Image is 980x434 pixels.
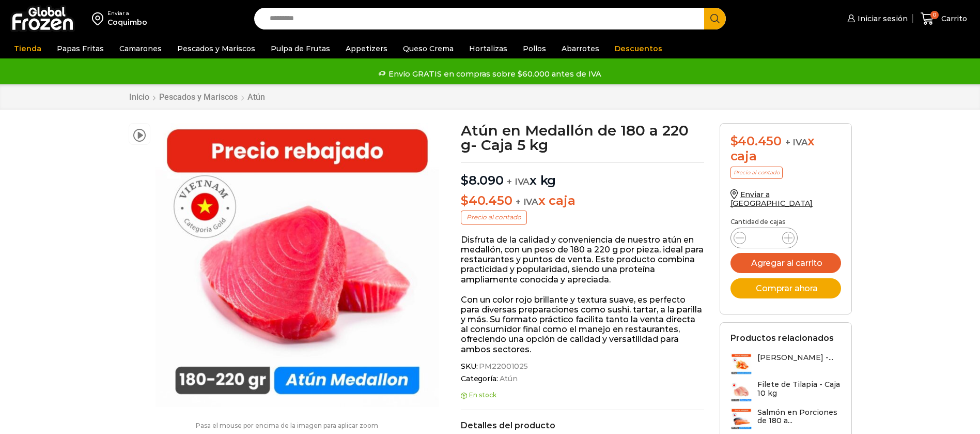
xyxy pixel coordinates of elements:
button: Agregar al carrito [730,253,841,273]
a: Pulpa de Frutas [266,39,335,58]
a: Appetizers [340,39,393,58]
h2: Detalles del producto [461,421,704,430]
div: Enviar a [107,10,147,17]
p: Con un color rojo brillante y textura suave, es perfecto para diversas preparaciones como sushi, ... [461,295,704,354]
a: Hortalizas [464,39,512,58]
div: x caja [730,134,841,164]
button: Search button [704,8,726,29]
a: Atún [247,92,266,102]
a: Tienda [9,39,46,58]
p: x kg [461,162,704,188]
bdi: 40.450 [461,193,512,208]
bdi: 8.090 [461,173,504,188]
a: Salmón en Porciones de 180 a... [730,408,841,430]
p: x caja [461,193,704,208]
p: Precio al contado [730,167,783,179]
p: Precio al contado [461,211,527,224]
input: Product quantity [754,231,774,245]
span: Carrito [939,13,967,24]
p: Disfruta de la calidad y conveniencia de nuestro atún en medallón, con un peso de 180 a 220 g por... [461,235,704,285]
span: + IVA [785,137,808,147]
a: Pescados y Mariscos [159,92,238,102]
button: Comprar ahora [730,278,841,298]
nav: Breadcrumb [129,92,266,102]
a: Inicio [129,92,150,102]
a: Camarones [114,39,167,58]
a: Iniciar sesión [845,8,908,29]
a: [PERSON_NAME] -... [730,353,833,375]
span: $ [730,133,738,148]
h3: [PERSON_NAME] -... [757,353,833,362]
bdi: 40.450 [730,133,782,148]
img: atun medallon [155,123,439,407]
img: address-field-icon.svg [92,10,107,27]
a: Pescados y Mariscos [172,39,260,58]
h3: Filete de Tilapia - Caja 10 kg [757,380,841,398]
span: + IVA [507,176,530,187]
h1: Atún en Medallón de 180 a 220 g- Caja 5 kg [461,123,704,152]
span: Categoría: [461,375,704,383]
a: Papas Fritas [52,39,109,58]
a: Abarrotes [556,39,604,58]
p: Pasa el mouse por encima de la imagen para aplicar zoom [129,422,446,429]
span: + IVA [516,197,538,207]
a: Filete de Tilapia - Caja 10 kg [730,380,841,402]
a: Atún [498,375,518,383]
span: PM22001025 [477,362,528,371]
a: Queso Crema [398,39,459,58]
a: 0 Carrito [918,7,970,31]
p: En stock [461,392,704,399]
a: Descuentos [610,39,667,58]
a: Enviar a [GEOGRAPHIC_DATA] [730,190,813,208]
span: $ [461,193,469,208]
h2: Productos relacionados [730,333,834,343]
div: Coquimbo [107,17,147,27]
span: SKU: [461,362,704,371]
span: 0 [930,11,939,19]
h3: Salmón en Porciones de 180 a... [757,408,841,426]
span: Iniciar sesión [855,13,908,24]
a: Pollos [518,39,551,58]
span: $ [461,173,469,188]
p: Cantidad de cajas [730,218,841,226]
